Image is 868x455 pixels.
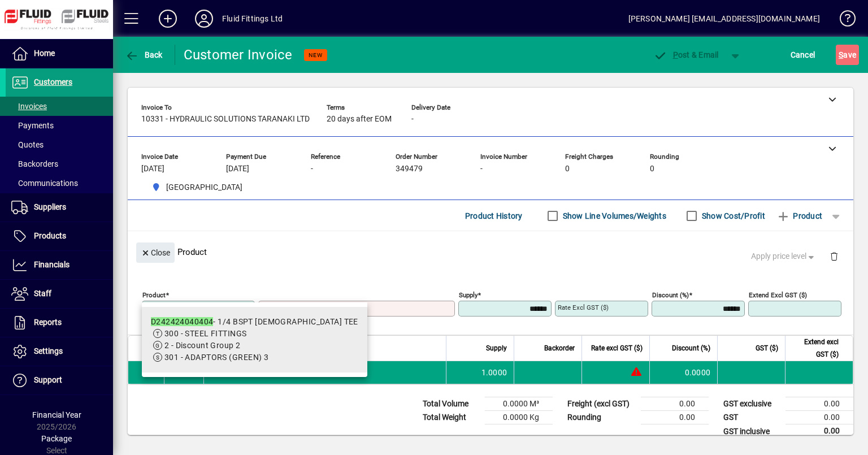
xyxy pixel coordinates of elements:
a: Knowledge Base [831,2,854,39]
a: Suppliers [6,193,113,222]
div: Customer Invoice [184,46,293,64]
a: Payments [6,116,113,135]
td: GST exclusive [718,397,785,411]
app-page-header-button: Back [113,45,175,65]
span: Discount (%) [672,342,710,354]
span: 1.0000 [481,367,507,378]
mat-label: Discount (%) [652,291,689,299]
a: Home [6,40,113,68]
span: NEW [309,51,323,59]
span: Customers [34,77,72,86]
span: Reports [34,318,62,327]
td: 0.0000 [649,361,717,384]
td: Freight (excl GST) [562,397,641,411]
td: GST inclusive [718,424,785,439]
td: Total Volume [417,397,485,411]
button: Post & Email [648,45,724,65]
span: 0 [565,164,570,174]
mat-label: Product [142,291,166,299]
span: Settings [34,346,63,356]
span: - [480,164,483,174]
span: [GEOGRAPHIC_DATA] [166,181,242,193]
button: Profile [186,8,222,29]
span: Product History [465,207,523,225]
td: Total Weight [417,411,485,424]
span: Products [34,231,66,240]
span: ave [839,46,856,64]
div: - 1/4 BSPT [DEMOGRAPHIC_DATA] TEE [151,316,358,328]
span: Close [141,244,170,262]
span: - [411,115,414,124]
span: Extend excl GST ($) [792,336,839,361]
span: 301 - ADAPTORS (GREEN) 3 [164,353,269,362]
button: Back [122,45,166,65]
td: 0.00 [785,397,853,411]
a: Settings [6,337,113,366]
a: Staff [6,280,113,308]
span: Package [41,434,72,443]
td: Rounding [562,411,641,424]
td: 0.0000 M³ [485,397,553,411]
a: Reports [6,309,113,337]
span: AUCKLAND [147,180,247,194]
span: [DATE] [226,164,249,174]
span: Staff [34,289,51,298]
span: 0 [650,164,654,174]
span: GST ($) [756,342,778,354]
button: Apply price level [747,246,821,267]
a: Communications [6,174,113,193]
button: Delete [821,242,848,270]
div: Product [128,231,853,272]
em: D242424040404 [151,317,214,326]
a: Backorders [6,154,113,174]
td: 0.00 [641,411,709,424]
app-page-header-button: Close [133,247,177,257]
a: Invoices [6,97,113,116]
mat-label: Supply [459,291,478,299]
td: 0.00 [785,411,853,424]
span: Invoices [11,102,47,111]
a: Products [6,222,113,250]
span: ost & Email [653,50,719,59]
span: Rate excl GST ($) [591,342,643,354]
td: 0.0000 Kg [485,411,553,424]
span: Financials [34,260,70,269]
mat-label: Rate excl GST ($) [558,304,609,311]
button: Product History [461,206,527,226]
span: Quotes [11,140,44,149]
span: 2 - Discount Group 2 [164,341,241,350]
label: Show Cost/Profit [700,210,765,222]
span: P [673,50,678,59]
div: Fluid Fittings Ltd [222,10,283,28]
span: 20 days after EOM [327,115,392,124]
span: Backorder [544,342,575,354]
span: S [839,50,843,59]
label: Show Line Volumes/Weights [561,210,666,222]
span: Cancel [791,46,815,64]
a: Financials [6,251,113,279]
span: Suppliers [34,202,66,211]
td: 0.00 [785,424,853,439]
div: [PERSON_NAME] [EMAIL_ADDRESS][DOMAIN_NAME] [628,10,820,28]
mat-option: D242424040404 - 1/4 BSPT FEMALE TEE [142,307,367,372]
button: Close [136,242,175,263]
td: 0.00 [641,397,709,411]
span: - [311,164,313,174]
span: Back [125,50,163,59]
span: Financial Year [32,410,81,419]
span: Payments [11,121,54,130]
button: Save [836,45,859,65]
span: 349479 [396,164,423,174]
span: Support [34,375,62,384]
button: Cancel [788,45,818,65]
span: Backorders [11,159,58,168]
button: Add [150,8,186,29]
mat-label: Extend excl GST ($) [749,291,807,299]
a: Quotes [6,135,113,154]
span: 10331 - HYDRAULIC SOLUTIONS TARANAKI LTD [141,115,310,124]
span: Communications [11,179,78,188]
td: GST [718,411,785,424]
span: Apply price level [751,250,817,262]
span: Home [34,49,55,58]
a: Support [6,366,113,395]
